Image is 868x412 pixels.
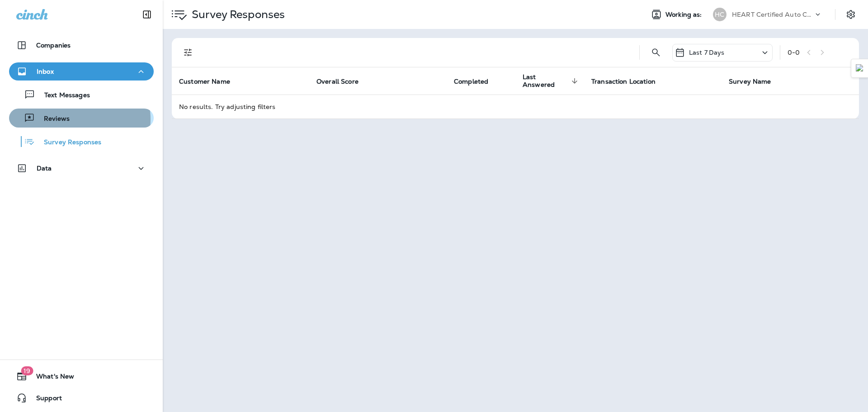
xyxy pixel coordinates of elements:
[316,78,359,85] span: Overall Score
[9,389,154,407] button: Support
[35,138,101,147] p: Survey Responses
[9,62,154,81] button: Inbox
[647,43,665,62] button: Search Survey Responses
[856,64,864,72] img: Detect Auto
[729,77,783,85] span: Survey Name
[9,109,154,128] button: Reviews
[37,68,54,75] p: Inbox
[27,394,62,405] span: Support
[788,49,800,56] div: 0 - 0
[35,115,70,123] p: Reviews
[9,159,154,177] button: Data
[9,85,154,104] button: Text Messages
[591,77,667,85] span: Transaction Location
[713,8,726,21] div: HC
[729,78,771,85] span: Survey Name
[179,78,230,85] span: Customer Name
[316,77,370,85] span: Overall Score
[134,5,160,24] button: Collapse Sidebar
[36,42,71,49] p: Companies
[732,11,813,18] p: HEART Certified Auto Care
[523,73,580,89] span: Last Answered
[179,77,242,85] span: Customer Name
[9,132,154,151] button: Survey Responses
[454,78,488,85] span: Completed
[188,8,285,21] p: Survey Responses
[9,367,154,385] button: 19What's New
[665,11,704,19] span: Working as:
[27,373,74,384] span: What's New
[172,95,859,118] td: No results. Try adjusting filters
[591,78,656,85] span: Transaction Location
[843,6,859,23] button: Settings
[523,73,569,89] span: Last Answered
[35,91,90,100] p: Text Messages
[689,49,725,56] p: Last 7 Days
[179,43,197,62] button: Filters
[9,36,154,54] button: Companies
[37,165,52,172] p: Data
[21,366,33,375] span: 19
[454,77,500,85] span: Completed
